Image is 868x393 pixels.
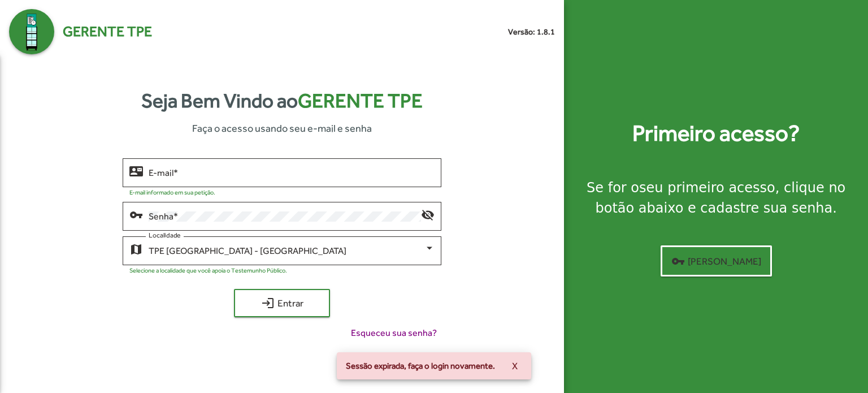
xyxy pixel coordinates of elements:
[632,116,800,150] strong: Primeiro acesso?
[129,164,143,178] mat-icon: contact_mail
[9,9,54,54] img: Logo Gerente
[351,326,437,340] span: Esqueceu sua senha?
[578,178,854,218] div: Se for o , clique no botão abaixo e cadastre sua senha.
[512,356,518,376] span: X
[141,86,423,116] strong: Seja Bem Vindo ao
[63,21,152,42] span: Gerente TPE
[661,245,772,277] button: [PERSON_NAME]
[129,242,143,256] mat-icon: map
[192,120,372,136] span: Faça o acesso usando seu e-mail e senha
[149,245,346,256] span: TPE [GEOGRAPHIC_DATA] - [GEOGRAPHIC_DATA]
[421,208,435,221] mat-icon: visibility_off
[129,267,287,274] mat-hint: Selecione a localidade que você apoia o Testemunho Público.
[508,26,555,38] small: Versão: 1.8.1
[244,293,320,313] span: Entrar
[503,356,527,376] button: X
[671,254,685,268] mat-icon: vpn_key
[129,189,215,196] mat-hint: E-mail informado em sua petição.
[346,360,495,372] span: Sessão expirada, faça o login novamente.
[261,296,275,310] mat-icon: login
[129,208,143,221] mat-icon: vpn_key
[639,180,775,196] strong: seu primeiro acesso
[234,289,330,317] button: Entrar
[298,89,423,112] span: Gerente TPE
[671,251,761,271] span: [PERSON_NAME]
